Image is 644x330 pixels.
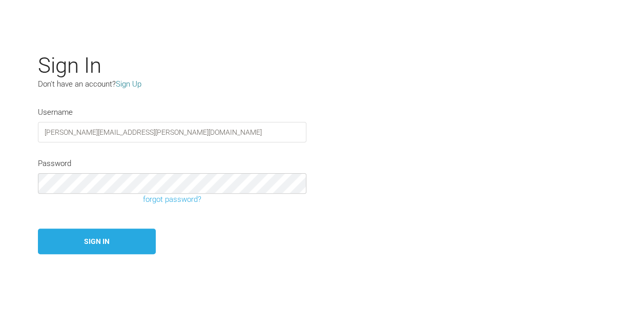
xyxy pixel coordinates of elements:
[116,79,141,89] a: Sign Up
[38,107,73,118] label: Username
[38,53,509,78] h2: Sign In
[38,158,71,170] label: Password
[38,229,156,255] button: Sign In
[38,78,274,90] p: Don't have an account?
[30,194,314,205] a: forgot password?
